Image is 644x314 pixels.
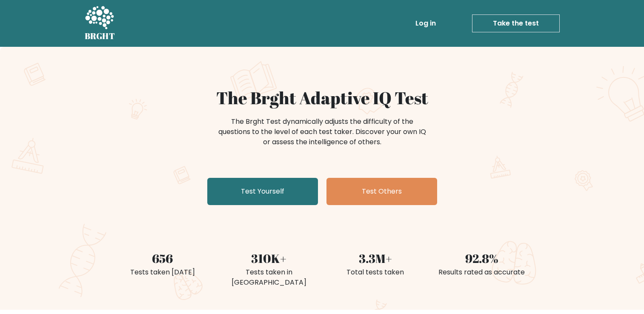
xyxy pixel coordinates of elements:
div: Total tests taken [327,267,424,277]
a: Test Yourself [207,178,318,205]
a: Log in [412,15,439,32]
div: Tests taken [DATE] [114,267,211,277]
div: 92.8% [434,249,530,267]
div: 656 [114,249,211,267]
a: BRGHT [85,3,115,43]
h1: The Brght Adaptive IQ Test [114,88,530,108]
div: Tests taken in [GEOGRAPHIC_DATA] [221,267,317,288]
div: 310K+ [221,249,317,267]
h5: BRGHT [85,31,115,41]
a: Test Others [326,178,437,205]
div: 3.3M+ [327,249,424,267]
div: The Brght Test dynamically adjusts the difficulty of the questions to the level of each test take... [216,117,429,147]
div: Results rated as accurate [434,267,530,277]
a: Take the test [472,14,560,32]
